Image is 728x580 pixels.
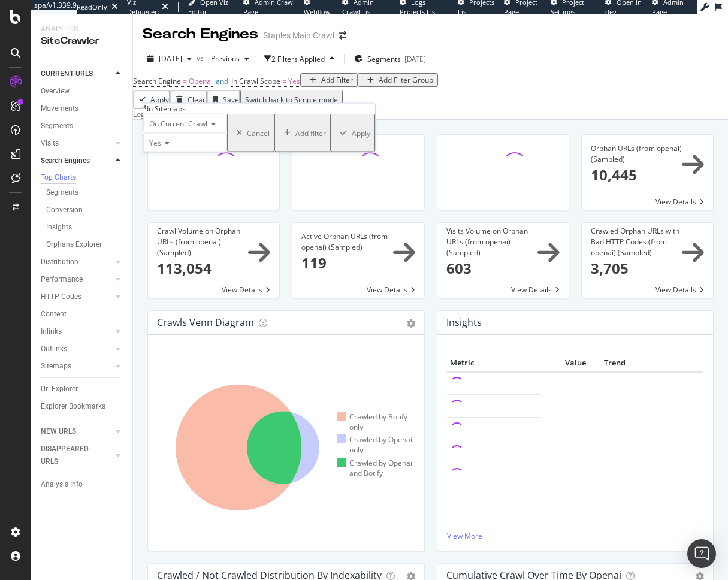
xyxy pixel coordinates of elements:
span: Openai [189,76,213,86]
span: Search Engine [133,76,181,86]
span: and [216,76,228,86]
a: Insights [46,221,124,234]
span: = [183,76,187,86]
a: Inlinks [41,325,112,338]
div: Insights [46,221,72,234]
button: Clear [170,90,207,109]
h4: Insights [446,315,482,331]
div: Staples Main Crawl [263,29,334,41]
div: NEW URLS [41,425,76,438]
div: DISAPPEARED URLS [41,443,101,468]
span: In Crawl Scope [231,76,280,86]
div: Add Filter [321,75,353,85]
span: Yes [288,76,300,86]
div: In Sitemaps [147,104,186,114]
div: Open Intercom Messenger [687,539,716,568]
button: Save [207,90,240,109]
div: Save [223,95,239,105]
button: Apply [331,114,375,152]
a: Search Engines [41,155,112,167]
span: Segments [367,54,401,64]
a: Segments [46,186,124,199]
a: NEW URLS [41,425,112,438]
button: Previous [206,49,254,68]
a: Movements [41,102,124,115]
div: Segments [41,120,73,132]
a: Content [41,308,124,321]
div: Orphans Explorer [46,238,102,251]
a: Performance [41,273,112,286]
div: Sitemaps [41,360,71,373]
a: HTTP Codes [41,291,112,303]
th: Value [541,354,589,372]
button: Add Filter Group [358,73,438,87]
a: DISAPPEARED URLS [41,443,112,468]
a: Distribution [41,256,112,268]
a: Sitemaps [41,360,112,373]
div: [DATE] [404,54,426,64]
div: 2 Filters Applied [271,54,325,64]
div: Visits [41,137,59,150]
div: arrow-right-arrow-left [339,31,346,40]
a: Top Charts [41,172,124,184]
div: CURRENT URLS [41,68,93,80]
div: Switch back to Simple mode [245,95,338,105]
div: SiteCrawler [41,34,123,48]
div: ReadOnly: [77,2,109,12]
div: Apply [352,128,370,138]
a: Conversion [46,204,124,216]
th: Trend [589,354,641,372]
i: Options [407,319,415,328]
button: 2 Filters Applied [264,49,339,68]
div: Explorer Bookmarks [41,400,105,413]
button: Switch back to Simple mode [240,90,343,109]
div: Inlinks [41,325,62,338]
span: vs [197,53,206,63]
a: Analysis Info [41,478,124,491]
div: Clear [188,95,206,105]
a: Visits [41,137,112,150]
div: Crawled by Botify only [337,412,415,432]
button: Segments[DATE] [349,49,431,68]
div: Add Filter Group [379,75,433,85]
button: Add Filter [300,73,358,87]
div: Performance [41,273,83,286]
div: Analytics [41,24,123,34]
h4: Crawls Venn Diagram [157,315,254,331]
a: Overview [41,85,124,98]
button: [DATE] [143,49,197,68]
span: Webflow [304,7,331,16]
a: Explorer Bookmarks [41,400,124,413]
a: View More [447,531,704,541]
button: Apply [133,90,170,109]
a: Orphans Explorer [46,238,124,251]
div: Content [41,308,67,321]
div: HTTP Codes [41,291,81,303]
div: Search Engines [41,155,90,167]
button: Cancel [227,114,274,152]
span: = [282,76,286,86]
div: Analysis Info [41,478,83,491]
div: Url Explorer [41,383,78,395]
div: Top Charts [41,173,76,183]
span: Previous [206,53,240,64]
div: Outlinks [41,343,67,355]
div: Apply [150,95,169,105]
div: Conversion [46,204,83,216]
a: Url Explorer [41,383,124,395]
div: Crawled by Openai and Botify [337,458,415,478]
div: Crawled by Openai only [337,434,415,455]
div: Cancel [247,128,270,138]
a: Segments [41,120,124,132]
div: Movements [41,102,78,115]
div: Log Files Data retrieved from to [133,109,286,119]
div: Add filter [295,128,326,138]
span: 2025 Oct. 10th [159,53,182,64]
span: On Current Crawl [149,119,207,129]
a: CURRENT URLS [41,68,112,80]
div: Distribution [41,256,78,268]
a: Outlinks [41,343,112,355]
span: Yes [149,138,161,148]
div: Segments [46,186,78,199]
div: Overview [41,85,70,98]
